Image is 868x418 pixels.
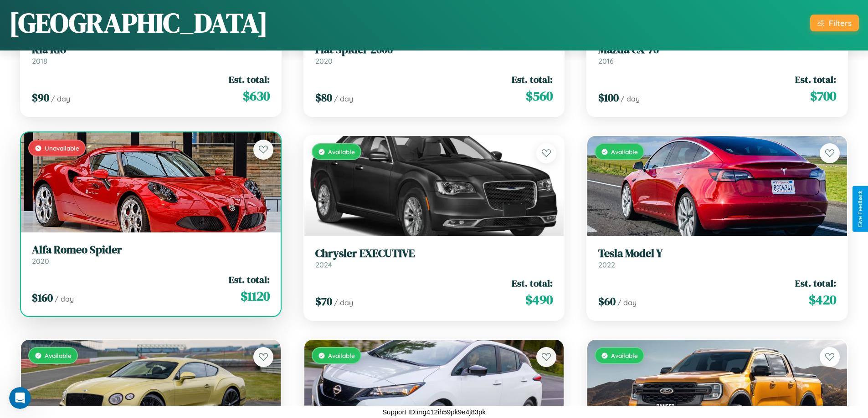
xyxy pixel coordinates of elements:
[512,277,553,290] span: Est. total:
[243,87,270,105] span: $ 630
[315,247,553,260] h3: Chrysler EXECUTIVE
[315,56,333,65] span: 2020
[9,387,31,409] iframe: Intercom live chat
[598,247,836,260] h3: Tesla Model Y
[598,247,836,269] a: Tesla Model Y2022
[32,257,49,266] span: 2020
[810,87,836,105] span: $ 700
[621,94,640,103] span: / day
[32,290,53,305] span: $ 160
[334,94,353,103] span: / day
[598,90,619,105] span: $ 100
[32,56,47,65] span: 2018
[32,43,270,65] a: Kia Rio2018
[617,298,637,307] span: / day
[611,352,638,359] span: Available
[315,260,332,269] span: 2024
[598,260,615,269] span: 2022
[315,90,332,105] span: $ 80
[598,56,614,65] span: 2016
[45,352,72,359] span: Available
[334,298,353,307] span: / day
[382,406,486,418] p: Support ID: mg412ih59pk9e4j83pk
[857,191,863,227] div: Give Feedback
[315,294,332,309] span: $ 70
[526,87,553,105] span: $ 560
[32,243,270,257] h3: Alfa Romeo Spider
[810,15,859,31] button: Filters
[229,73,270,86] span: Est. total:
[611,148,638,156] span: Available
[315,43,553,65] a: Fiat Spider 20002020
[598,294,616,309] span: $ 60
[598,43,836,65] a: Mazda CX-702016
[55,294,74,303] span: / day
[9,4,268,41] h1: [GEOGRAPHIC_DATA]
[512,73,553,86] span: Est. total:
[795,73,836,86] span: Est. total:
[829,18,852,28] div: Filters
[229,273,270,286] span: Est. total:
[795,277,836,290] span: Est. total:
[809,291,836,309] span: $ 420
[525,291,553,309] span: $ 490
[241,287,270,305] span: $ 1120
[51,94,70,103] span: / day
[315,247,553,269] a: Chrysler EXECUTIVE2024
[328,148,355,156] span: Available
[45,144,79,152] span: Unavailable
[32,90,49,105] span: $ 90
[32,243,270,266] a: Alfa Romeo Spider2020
[328,352,355,359] span: Available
